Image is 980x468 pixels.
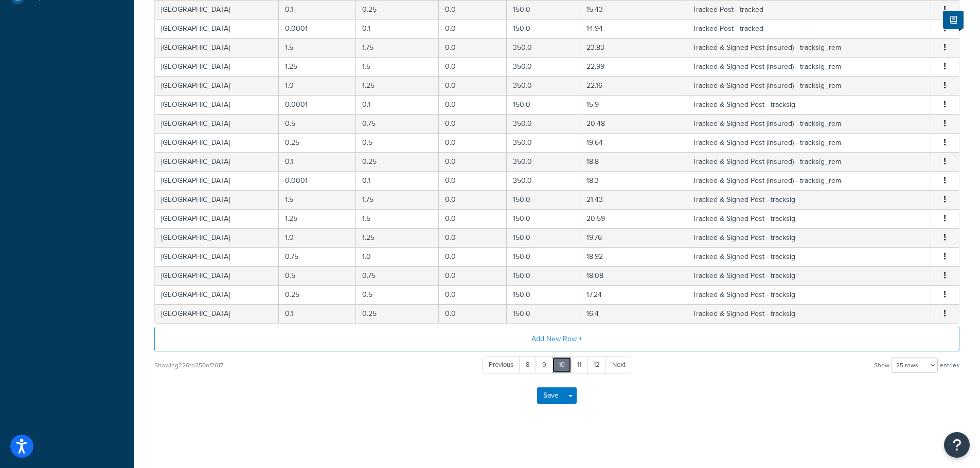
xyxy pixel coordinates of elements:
td: [GEOGRAPHIC_DATA] [155,247,279,266]
td: 0.0 [439,57,507,76]
button: Save [537,387,565,404]
td: 16.4 [580,304,686,323]
span: Show [874,358,889,372]
td: Tracked & Signed Post (Insured) - tracksig_rem [686,171,931,190]
td: 18.92 [580,247,686,266]
td: [GEOGRAPHIC_DATA] [155,38,279,57]
td: 1.5 [356,57,439,76]
td: 0.0 [439,133,507,152]
td: 23.83 [580,38,686,57]
td: Tracked & Signed Post - tracksig [686,304,931,323]
td: 18.8 [580,152,686,171]
td: 350.0 [507,114,580,133]
td: Tracked & Signed Post - tracksig [686,228,931,247]
td: 0.0 [439,228,507,247]
td: 0.1 [356,95,439,114]
td: [GEOGRAPHIC_DATA] [155,57,279,76]
td: 1.5 [356,209,439,228]
td: 150.0 [507,285,580,304]
td: Tracked & Signed Post (Insured) - tracksig_rem [686,38,931,57]
td: [GEOGRAPHIC_DATA] [155,133,279,152]
a: 8 [519,357,537,373]
td: 0.0 [439,190,507,209]
td: 0.25 [356,304,439,323]
td: 0.0 [439,171,507,190]
td: 22.16 [580,76,686,95]
td: [GEOGRAPHIC_DATA] [155,76,279,95]
a: 9 [536,357,553,373]
a: 12 [587,357,607,373]
td: Tracked & Signed Post - tracksig [686,190,931,209]
td: 0.0001 [279,19,356,38]
td: 0.75 [356,114,439,133]
td: Tracked & Signed Post (Insured) - tracksig_rem [686,57,931,76]
td: 1.0 [279,76,356,95]
div: Showing 226 to 250 of 2617 [154,358,223,372]
td: 19.76 [580,228,686,247]
td: 150.0 [507,228,580,247]
td: [GEOGRAPHIC_DATA] [155,209,279,228]
td: Tracked & Signed Post - tracksig [686,209,931,228]
td: [GEOGRAPHIC_DATA] [155,190,279,209]
td: Tracked & Signed Post - tracksig [686,285,931,304]
td: 1.25 [279,57,356,76]
td: 350.0 [507,57,580,76]
td: 0.5 [356,285,439,304]
td: 0.0 [439,95,507,114]
td: 150.0 [507,209,580,228]
span: Next [612,360,626,369]
td: [GEOGRAPHIC_DATA] [155,114,279,133]
td: 0.5 [356,133,439,152]
td: 0.0 [439,209,507,228]
button: Add New Row + [154,327,959,351]
span: entries [940,358,959,372]
td: 150.0 [507,19,580,38]
td: 22.99 [580,57,686,76]
td: 1.75 [356,190,439,209]
td: 0.25 [279,285,356,304]
td: 0.5 [279,114,356,133]
td: 150.0 [507,190,580,209]
td: [GEOGRAPHIC_DATA] [155,19,279,38]
td: 150.0 [507,304,580,323]
td: 0.0001 [279,171,356,190]
td: [GEOGRAPHIC_DATA] [155,152,279,171]
td: Tracked & Signed Post - tracksig [686,266,931,285]
td: [GEOGRAPHIC_DATA] [155,285,279,304]
td: 1.5 [279,190,356,209]
td: 350.0 [507,38,580,57]
a: 11 [571,357,588,373]
td: 150.0 [507,95,580,114]
button: Open Resource Center [944,432,970,458]
td: Tracked & Signed Post - tracksig [686,247,931,266]
td: 0.1 [356,19,439,38]
td: 0.0 [439,114,507,133]
td: 0.0 [439,266,507,285]
td: 15.9 [580,95,686,114]
td: [GEOGRAPHIC_DATA] [155,304,279,323]
td: 0.0001 [279,95,356,114]
td: 0.75 [279,247,356,266]
td: 0.0 [439,152,507,171]
td: 350.0 [507,76,580,95]
td: 1.25 [279,209,356,228]
td: Tracked & Signed Post (Insured) - tracksig_rem [686,76,931,95]
td: Tracked & Signed Post - tracksig [686,95,931,114]
td: [GEOGRAPHIC_DATA] [155,171,279,190]
button: Show Help Docs [943,11,964,29]
td: 1.0 [356,247,439,266]
td: 1.5 [279,38,356,57]
td: 150.0 [507,266,580,285]
td: 20.48 [580,114,686,133]
a: Previous [482,357,520,373]
td: 0.0 [439,38,507,57]
td: 0.0 [439,247,507,266]
td: 0.5 [279,266,356,285]
td: 1.75 [356,38,439,57]
td: 18.3 [580,171,686,190]
td: 20.59 [580,209,686,228]
td: 0.0 [439,285,507,304]
td: 0.25 [279,133,356,152]
td: [GEOGRAPHIC_DATA] [155,228,279,247]
td: 350.0 [507,152,580,171]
